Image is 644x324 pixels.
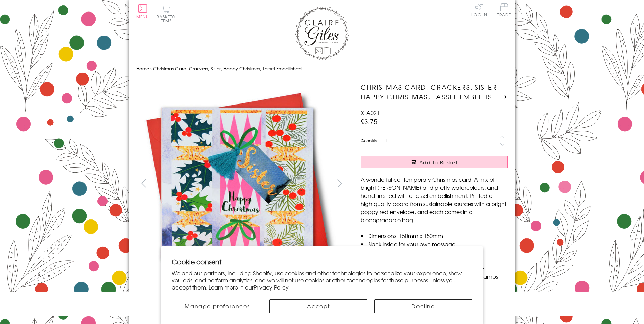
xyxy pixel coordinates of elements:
[136,62,508,76] nav: breadcrumbs
[361,82,508,102] h1: Christmas Card, Crackers, Sister, Happy Christmas, Tassel Embellished
[471,3,487,17] a: Log In
[497,3,511,17] span: Trade
[367,232,508,240] li: Dimensions: 150mm x 150mm
[361,175,508,224] p: A wonderful contemporary Christmas card. A mix of bright [PERSON_NAME] and pretty watercolours, a...
[361,109,380,117] span: XTA021
[160,14,175,24] span: 0 items
[269,299,367,313] button: Accept
[157,5,175,23] button: Basket0 items
[150,65,152,72] span: ›
[136,65,149,72] a: Home
[419,159,458,166] span: Add to Basket
[254,283,289,291] a: Privacy Policy
[136,14,149,20] span: Menu
[136,176,151,191] button: prev
[497,3,511,18] a: Trade
[295,7,349,60] img: Claire Giles Greetings Cards
[367,240,508,248] li: Blank inside for your own message
[374,299,472,313] button: Decline
[172,257,472,267] h2: Cookie consent
[172,270,472,291] p: We and our partners, including Shopify, use cookies and other technologies to personalize your ex...
[172,299,263,313] button: Manage preferences
[136,4,149,19] button: Menu
[361,156,508,168] button: Add to Basket
[185,302,250,310] span: Manage preferences
[361,117,377,126] span: £3.75
[361,138,377,144] label: Quantity
[332,176,347,191] button: next
[347,82,550,285] img: Christmas Card, Crackers, Sister, Happy Christmas, Tassel Embellished
[153,65,302,72] span: Christmas Card, Crackers, Sister, Happy Christmas, Tassel Embellished
[136,82,339,285] img: Christmas Card, Crackers, Sister, Happy Christmas, Tassel Embellished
